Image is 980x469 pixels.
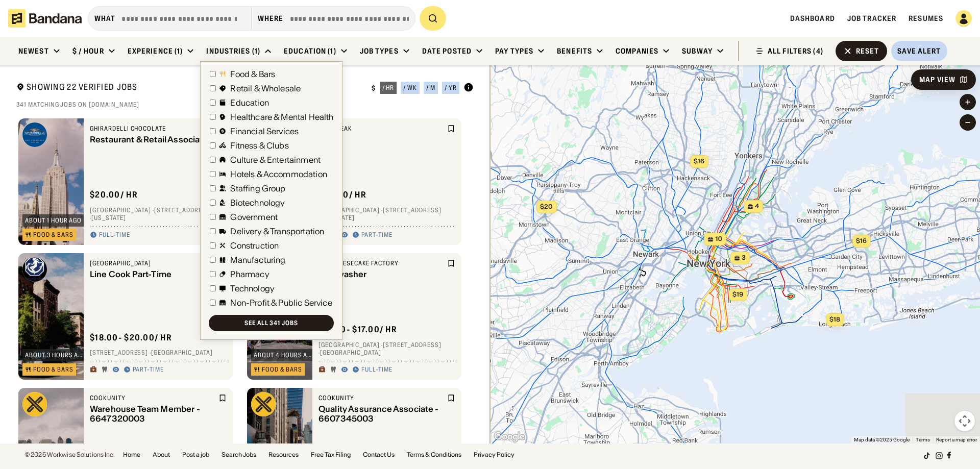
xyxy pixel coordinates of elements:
[382,85,395,91] div: / hr
[493,430,526,443] img: Google
[916,437,930,442] a: Terms (opens in new tab)
[318,341,455,357] div: [GEOGRAPHIC_DATA] · [STREET_ADDRESS] · [GEOGRAPHIC_DATA]
[123,452,140,458] a: Home
[230,141,288,150] div: Fitness & Clubs
[230,227,324,235] div: Delivery & Transportation
[318,269,445,279] div: Dishwasher
[230,170,327,178] div: Hotels & Accommodation
[22,257,47,282] img: Allegria Hotel logo
[222,452,256,458] a: Search Jobs
[251,392,276,416] img: CookUnity logo
[694,157,704,165] span: $16
[407,452,461,458] a: Terms & Conditions
[33,232,73,238] div: Food & Bars
[318,125,445,133] div: NYY Steak
[474,452,514,458] a: Privacy Policy
[361,231,393,239] div: Part-time
[16,101,474,109] div: 341 matching jobs on [DOMAIN_NAME]
[90,206,227,222] div: [GEOGRAPHIC_DATA] · [STREET_ADDRESS] · [US_STATE]
[262,366,302,373] div: Food & Bars
[847,14,896,23] a: Job Tracker
[856,237,867,244] span: $16
[94,14,115,23] div: what
[230,270,269,278] div: Pharmacy
[99,231,130,239] div: Full-time
[268,452,299,458] a: Resources
[90,135,216,144] div: Restaurant & Retail Associate
[363,452,395,458] a: Contact Us
[318,259,445,267] div: The Cheesecake Factory
[919,76,955,83] div: Map View
[909,14,943,23] a: Resumes
[318,189,366,200] div: $ 20.00 / hr
[372,84,376,92] div: $
[230,156,321,164] div: Culture & Entertainment
[33,366,73,373] div: Food & Bars
[206,46,260,56] div: Industries (1)
[954,411,975,431] button: Map camera controls
[493,430,526,443] a: Open this area in Google Maps (opens a new window)
[244,320,298,326] div: See all 341 jobs
[557,46,592,56] div: Benefits
[230,98,268,107] div: Education
[284,46,336,56] div: Education (1)
[153,452,170,458] a: About
[90,125,216,133] div: Ghirardelli Chocolate
[230,184,285,192] div: Staffing Group
[790,14,835,23] a: Dashboard
[755,202,759,211] span: 4
[768,47,823,55] div: ALL FILTERS (4)
[230,199,285,207] div: Biotechnology
[230,127,299,135] div: Financial Services
[72,46,104,56] div: $ / hour
[128,46,183,56] div: Experience (1)
[16,114,474,443] div: grid
[426,85,435,91] div: / m
[682,46,713,56] div: Subway
[22,392,47,416] img: CookUnity logo
[616,46,658,56] div: Companies
[422,46,472,56] div: Date Posted
[90,332,172,343] div: $ 18.00 - $20.00 / hr
[318,394,445,402] div: CookUnity
[829,315,840,323] span: $18
[936,437,977,442] a: Report a map error
[230,299,332,307] div: Non-Profit & Public Service
[18,46,49,56] div: Newest
[22,122,47,147] img: Ghirardelli Chocolate logo
[90,349,227,357] div: [STREET_ADDRESS] · [GEOGRAPHIC_DATA]
[90,259,216,267] div: [GEOGRAPHIC_DATA]
[25,352,84,358] div: about 3 hours ago
[258,14,284,23] div: Where
[230,113,333,121] div: Healthcare & Mental Health
[856,47,879,55] div: Reset
[25,217,82,224] div: about 1 hour ago
[24,452,115,458] div: © 2025 Workwise Solutions Inc.
[318,206,455,222] div: [GEOGRAPHIC_DATA] · [STREET_ADDRESS] · [US_STATE]
[318,404,445,424] div: Quality Assurance Associate - 6607345003
[854,437,910,442] span: Map data ©2025 Google
[742,254,746,262] span: 3
[230,256,285,264] div: Manufacturing
[230,70,275,78] div: Food & Bars
[540,203,553,210] span: $20
[8,9,82,28] img: Bandana logotype
[90,189,138,200] div: $ 20.00 / hr
[182,452,209,458] a: Post a job
[360,46,399,56] div: Job Types
[230,84,301,92] div: Retail & Wholesale
[133,366,164,374] div: Part-time
[318,324,397,335] div: $ 16.50 - $17.00 / hr
[254,352,313,358] div: about 4 hours ago
[230,284,275,292] div: Technology
[732,290,743,298] span: $19
[230,241,279,250] div: Construction
[715,235,722,243] span: 10
[311,452,351,458] a: Free Tax Filing
[90,394,216,402] div: CookUnity
[230,213,278,221] div: Government
[361,366,393,374] div: Full-time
